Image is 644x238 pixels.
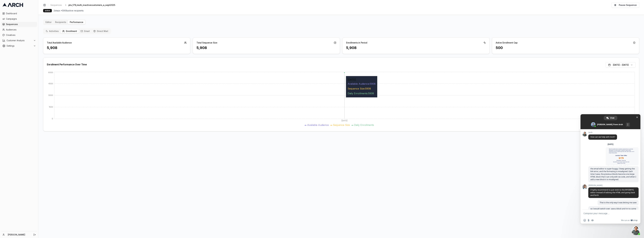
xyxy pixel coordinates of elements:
button: Pause Sequence [612,2,639,8]
a: Audiences [1,27,37,32]
span: Dashboard [6,12,36,15]
div: active [43,9,52,12]
textarea: Compose your message... [583,212,631,215]
div: Active Enrollment Cap [496,41,518,44]
nav: breadcrumb [49,3,120,7]
tspan: 3000 [48,94,53,96]
a: Sequences [49,3,63,7]
span: Available Audience [307,123,329,126]
span: Close chat [635,116,639,119]
div: 500 [496,45,635,50]
span: Chat [610,116,614,120]
span: Creatives [6,34,36,37]
button: Log out [32,233,37,237]
span: Crisp [633,219,637,222]
div: Total Sequence Size [196,41,217,44]
div: [DATE] [608,143,613,145]
div: Close chat [631,226,640,235]
span: Customer Analysis [7,39,32,42]
span: Send a file [587,219,590,222]
a: [PERSON_NAME] [8,233,30,236]
div: 5,908 [346,45,486,50]
span: Sequences [6,23,36,26]
div: Enrollment Performance Over Time [47,63,87,66]
span: That is the only way it was letting me save [600,201,637,204]
button: Editor [44,20,53,24]
div: More channels [626,123,630,127]
button: Email [79,29,92,33]
button: [DATE] - [DATE] [606,62,635,68]
tspan: 4500 [48,82,53,85]
tspan: 1500 [49,106,53,108]
span: Settings [7,44,32,47]
tspan: 6000 [48,71,53,74]
a: We run onCrisp [621,219,637,222]
div: Enrollments in Period [346,41,367,44]
button: Enrollment [61,29,79,33]
span: Campaigns [6,17,36,20]
span: Audio message [591,219,594,222]
span: Sequences [50,4,62,7]
button: Direct Mail [92,29,110,33]
span: Insert an emoji [583,219,586,222]
a: Campaigns [1,16,37,21]
span: Daily Enrollments [354,123,374,126]
div: Total Available Audience [47,41,72,44]
span: How can we help with Arch? [590,136,615,138]
span: Sequence Size [333,123,350,126]
span: the email editor is super buggy. I keep getting the link error, and the formating is misaligned. ... [590,167,636,181]
tspan: 0 [52,118,53,120]
div: 5,908 [47,45,187,50]
span: so I would switch over, save a block and try to come back and contniue working. The last time I m... [590,207,636,218]
a: Dashboard [1,11,37,16]
a: Sequences [1,22,37,27]
div: 5,908 [196,45,336,50]
span: 2 steps • 5908 active recipients [54,9,84,12]
a: Creatives [1,33,37,37]
button: Customer Analysis [1,38,37,43]
div: Chat [604,116,617,120]
button: Activities [44,29,61,33]
button: Performance [68,20,85,24]
span: ptu_179_multi_inactivecustomers_a_sept2025 [68,4,115,7]
button: Recipients [53,20,68,24]
span: I highly recommend to just stick to the WYSIWYG editor instead of editing the HTML and going back... [590,189,635,196]
span: [PERSON_NAME] [588,184,639,186]
tspan: [DATE] [341,119,347,122]
span: We run on [621,219,630,222]
button: Settings [1,43,37,48]
span: Audiences [6,28,36,31]
span: Arch [588,131,617,134]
